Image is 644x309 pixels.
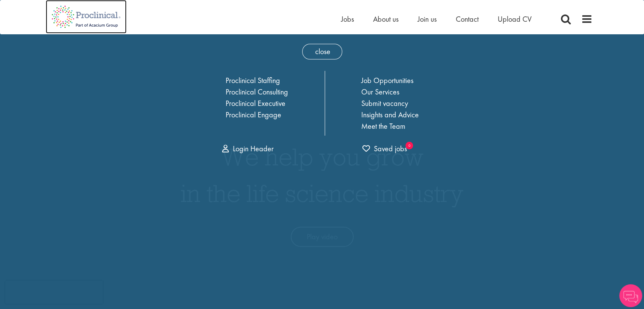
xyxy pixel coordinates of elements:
span: close [302,44,342,59]
a: Proclinical Executive [226,98,285,108]
a: Upload CV [498,14,532,24]
span: Saved jobs [362,144,407,154]
a: 0 jobs in shortlist [362,143,407,154]
a: Insights and Advice [361,110,419,120]
a: Contact [456,14,479,24]
a: Join us [418,14,437,24]
a: Proclinical Engage [226,110,281,120]
a: Meet the Team [361,121,405,131]
a: Submit vacancy [361,98,408,108]
img: Chatbot [619,284,642,307]
sub: 0 [405,142,413,149]
a: About us [373,14,399,24]
a: Login Header [222,144,274,154]
a: Jobs [341,14,354,24]
a: Our Services [361,87,399,97]
a: Job Opportunities [361,75,413,85]
a: Proclinical Staffing [226,75,280,85]
a: Proclinical Consulting [226,87,288,97]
